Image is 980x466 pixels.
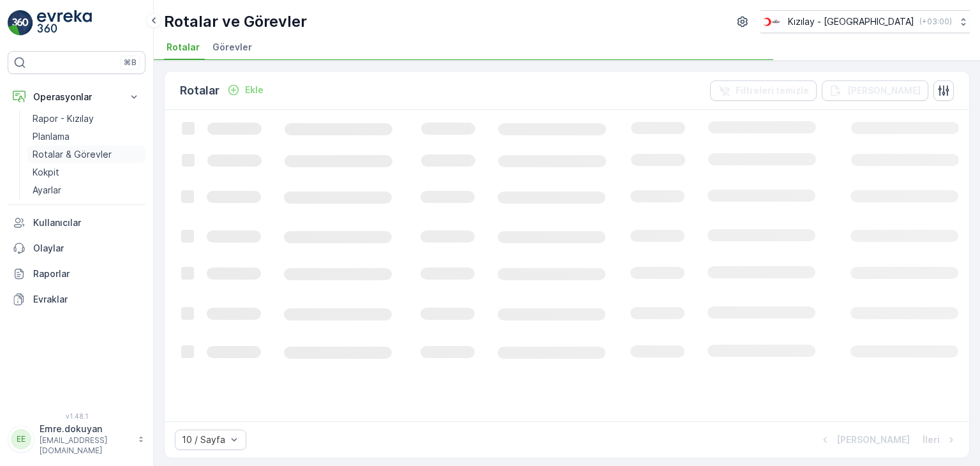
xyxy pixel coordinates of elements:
[33,184,61,197] p: Ayarlar
[8,261,145,287] a: Raporlar
[8,287,145,312] a: Evraklar
[212,41,252,54] span: Görevler
[37,10,92,36] img: logo_light-DOdMpM7g.png
[8,84,145,110] button: Operasyonlar
[761,10,970,33] button: Kızılay - [GEOGRAPHIC_DATA](+03:00)
[27,128,145,146] a: Planlama
[27,163,145,181] a: Kokpit
[836,433,910,446] p: [PERSON_NAME]
[33,91,120,103] p: Operasyonlar
[788,15,914,28] p: Kızılay - [GEOGRAPHIC_DATA]
[923,433,940,446] p: İleri
[33,130,70,143] p: Planlama
[27,146,145,163] a: Rotalar & Görevler
[40,423,131,435] p: Emre.dokuyan
[27,181,145,199] a: Ayarlar
[710,80,817,101] button: Filtreleri temizle
[761,15,783,29] img: k%C4%B1z%C4%B1lay_D5CCths_t1JZB0k.png
[124,57,137,68] p: ⌘B
[8,210,145,236] a: Kullanıcılar
[40,435,131,456] p: [EMAIL_ADDRESS][DOMAIN_NAME]
[8,236,145,261] a: Olaylar
[167,41,200,54] span: Rotalar
[33,166,59,179] p: Kokpit
[817,432,911,447] button: Geri
[33,293,140,306] p: Evraklar
[33,216,140,229] p: Kullanıcılar
[8,423,145,456] button: EEEmre.dokuyan[EMAIL_ADDRESS][DOMAIN_NAME]
[919,17,952,27] p: ( +03:00 )
[847,84,921,97] p: [PERSON_NAME]
[33,242,140,255] p: Olaylar
[27,110,145,128] a: Rapor - Kızılay
[245,84,264,96] p: Ekle
[222,82,269,98] button: Ekle
[33,112,94,125] p: Rapor - Kızılay
[822,80,928,101] button: Dışa aktar
[8,10,33,36] img: logo
[180,82,219,100] p: Rotalar
[736,84,809,97] p: Filtreleri temizle
[33,148,112,161] p: Rotalar & Görevler
[921,432,959,447] button: İleri
[164,11,307,32] p: Rotalar ve Görevler
[33,267,140,280] p: Raporlar
[8,412,145,420] span: v 1.48.1
[11,429,31,449] div: EE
